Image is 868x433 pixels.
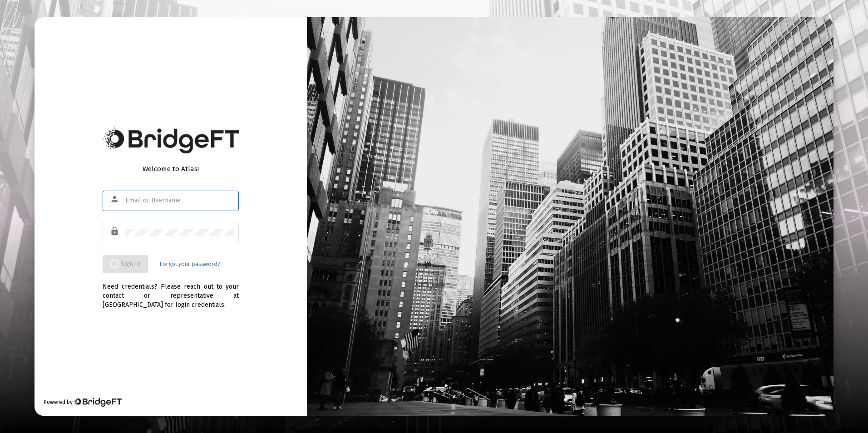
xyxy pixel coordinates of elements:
[160,260,220,269] a: Forgot your password?
[103,164,239,173] div: Welcome to Atlas!
[110,260,141,268] span: Sign In
[103,128,239,153] img: Bridge Financial Technology Logo
[74,398,121,407] img: Bridge Financial Technology Logo
[103,273,239,310] div: Need credentials? Please reach out to your contact or representative at [GEOGRAPHIC_DATA] for log...
[125,197,234,204] input: Email or Username
[110,226,121,237] mat-icon: lock
[110,194,121,205] mat-icon: person
[103,255,148,273] button: Sign In
[44,398,121,407] div: Powered by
